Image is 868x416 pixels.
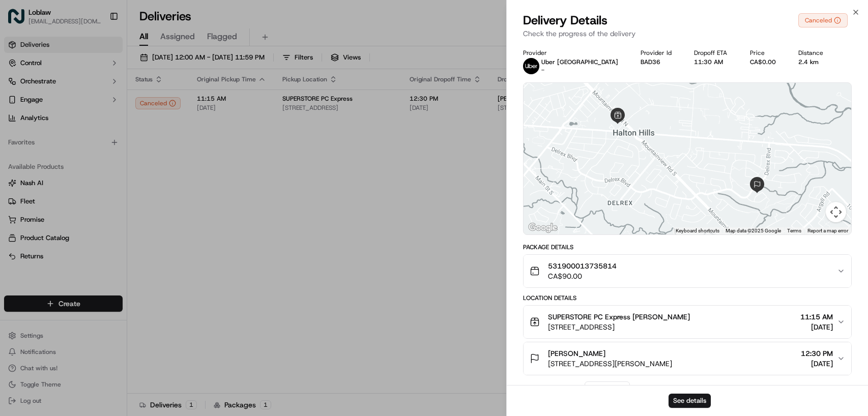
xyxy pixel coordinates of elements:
[826,202,846,222] button: Map camera controls
[585,381,630,394] button: Add Event
[523,294,852,302] div: Location Details
[523,28,852,39] p: Check the progress of the delivery
[798,58,829,66] div: 2.4 km
[524,306,851,338] button: SUPERSTORE PC Express [PERSON_NAME][STREET_ADDRESS]11:15 AM[DATE]
[548,261,617,271] span: 531900013735814
[787,228,801,233] a: Terms (opens in new tab)
[524,342,851,375] button: [PERSON_NAME][STREET_ADDRESS][PERSON_NAME]12:30 PM[DATE]
[541,66,544,74] span: -
[548,359,672,369] span: [STREET_ADDRESS][PERSON_NAME]
[798,13,848,27] button: Canceled
[694,58,733,66] div: 11:30 AM
[801,359,833,369] span: [DATE]
[641,49,678,57] div: Provider Id
[641,58,660,66] button: BAD36
[694,49,733,57] div: Dropoff ETA
[676,227,719,234] button: Keyboard shortcuts
[526,221,560,234] a: Open this area in Google Maps (opens a new window)
[526,221,560,234] img: Google
[807,228,848,233] a: Report a map error
[523,383,578,392] div: Delivery Activity
[800,322,833,332] span: [DATE]
[800,312,833,322] span: 11:15 AM
[750,49,782,57] div: Price
[541,58,618,66] p: Uber [GEOGRAPHIC_DATA]
[548,322,690,332] span: [STREET_ADDRESS]
[726,228,781,233] span: Map data ©2025 Google
[750,58,782,66] div: CA$0.00
[524,255,851,287] button: 531900013735814CA$90.00
[798,49,829,57] div: Distance
[548,348,605,359] span: [PERSON_NAME]
[801,348,833,359] span: 12:30 PM
[523,49,624,57] div: Provider
[523,243,852,251] div: Package Details
[669,394,711,408] button: See details
[523,12,607,28] span: Delivery Details
[523,58,539,74] img: uber-new-logo.jpeg
[548,271,617,281] span: CA$90.00
[548,312,690,322] span: SUPERSTORE PC Express [PERSON_NAME]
